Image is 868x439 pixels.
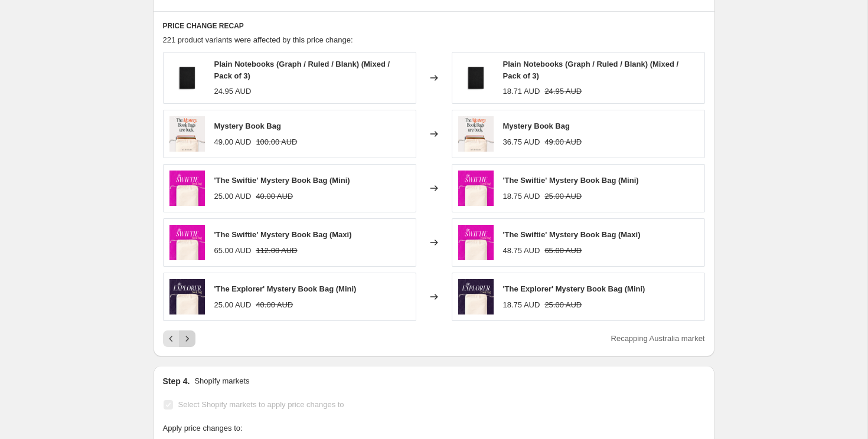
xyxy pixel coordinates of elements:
span: Mystery Book Bag [503,122,570,130]
span: 221 product variants were affected by this price change: [163,35,353,44]
div: 65.00 AUD [214,245,252,257]
img: 7_80x.png [169,279,205,314]
span: Plain Notebooks (Graph / Ruled / Blank) (Mixed / Pack of 3) [503,60,679,80]
button: Previous [163,330,180,347]
h2: Step 4. [163,375,190,387]
strike: 49.00 AUD [544,136,582,148]
strike: 24.95 AUD [544,86,582,97]
img: 6_24b5053b-1de3-405f-a405-58e76b6de5ed_80x.png [169,171,205,206]
p: Shopify markets [194,375,249,387]
img: 6_24b5053b-1de3-405f-a405-58e76b6de5ed_80x.png [169,225,205,260]
div: 48.75 AUD [503,245,540,257]
span: Select Shopify markets to apply price changes to [178,400,344,409]
div: 18.75 AUD [503,299,540,311]
strike: 65.00 AUD [544,245,582,257]
h6: PRICE CHANGE RECAP [163,21,705,31]
span: 'The Swiftie' Mystery Book Bag (Maxi) [214,230,352,239]
img: CIBSSET_BUNDLES_45_3_80x.jpg [169,116,205,152]
img: 6_24b5053b-1de3-405f-a405-58e76b6de5ed_80x.png [458,171,494,206]
div: 25.00 AUD [214,299,252,311]
img: kraftcoversquare-thumbnails_80x.png [169,60,205,96]
img: CIBSSET_BUNDLES_45_3_80x.jpg [458,116,494,152]
span: 'The Swiftie' Mystery Book Bag (Maxi) [503,230,641,239]
img: 7_80x.png [458,279,494,314]
div: 24.95 AUD [214,86,252,97]
span: Apply price changes to: [163,424,243,433]
strike: 112.00 AUD [256,245,297,257]
div: 25.00 AUD [214,191,252,202]
span: 'The Swiftie' Mystery Book Bag (Mini) [503,176,639,185]
div: 49.00 AUD [214,136,252,148]
div: 36.75 AUD [503,136,540,148]
strike: 25.00 AUD [544,191,582,202]
strike: 25.00 AUD [544,299,582,311]
span: 'The Swiftie' Mystery Book Bag (Mini) [214,176,350,185]
strike: 40.00 AUD [256,299,293,311]
strike: 100.00 AUD [256,136,297,148]
strike: 40.00 AUD [256,191,293,202]
span: 'The Explorer' Mystery Book Bag (Mini) [214,284,357,293]
nav: Pagination [163,330,195,347]
img: kraftcoversquare-thumbnails_80x.png [458,60,494,96]
div: 18.71 AUD [503,86,540,97]
img: 6_24b5053b-1de3-405f-a405-58e76b6de5ed_80x.png [458,225,494,260]
span: Mystery Book Bag [214,122,281,130]
span: Plain Notebooks (Graph / Ruled / Blank) (Mixed / Pack of 3) [214,60,390,80]
div: 18.75 AUD [503,191,540,202]
span: Recapping Australia market [611,334,705,343]
span: 'The Explorer' Mystery Book Bag (Mini) [503,284,645,293]
button: Next [179,330,195,347]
